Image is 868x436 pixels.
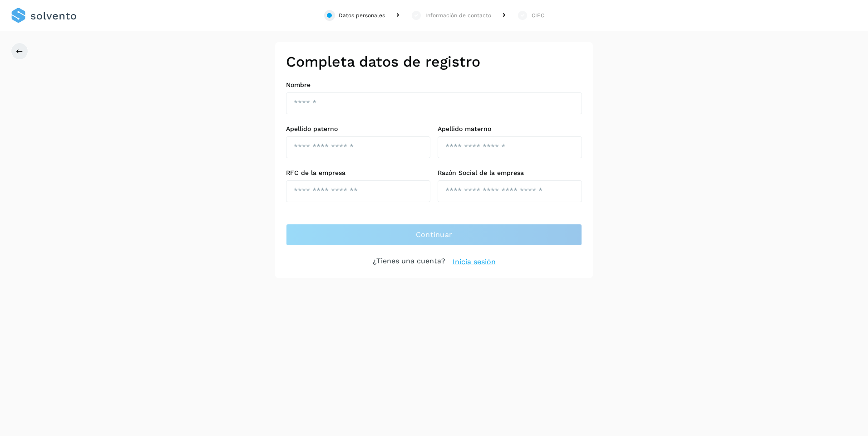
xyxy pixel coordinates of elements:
[438,169,582,177] label: Razón Social de la empresa
[286,169,430,177] label: RFC de la empresa
[286,81,582,89] label: Nombre
[416,230,453,240] span: Continuar
[438,125,582,133] label: Apellido materno
[286,125,430,133] label: Apellido paterno
[286,224,582,246] button: Continuar
[453,257,496,267] a: Inicia sesión
[373,257,445,267] p: ¿Tienes una cuenta?
[532,11,544,19] div: CIEC
[339,11,385,19] div: Datos personales
[286,53,582,70] h2: Completa datos de registro
[425,11,491,19] div: Información de contacto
